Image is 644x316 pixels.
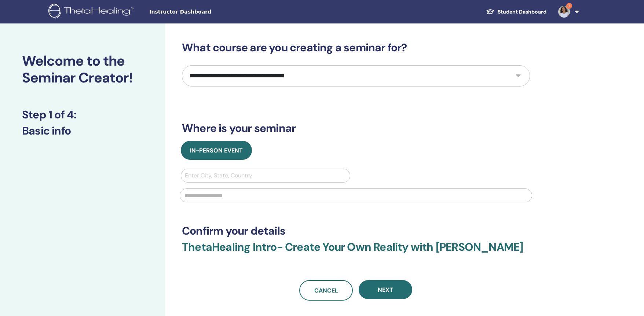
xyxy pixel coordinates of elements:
[558,6,570,18] img: default.jpg
[48,4,136,20] img: logo.png
[22,108,143,121] h3: Step 1 of 4 :
[182,122,530,135] h3: Where is your seminar
[378,286,393,294] span: Next
[22,53,143,86] h2: Welcome to the Seminar Creator!
[182,240,530,262] h3: ThetaHealing Intro- Create Your Own Reality with [PERSON_NAME]
[182,41,530,54] h3: What course are you creating a seminar for?
[22,124,143,137] h3: Basic info
[314,287,338,294] span: Cancel
[566,3,572,9] span: 1
[486,8,495,15] img: graduation-cap-white.svg
[190,147,243,154] span: In-Person Event
[359,280,412,299] button: Next
[181,141,252,160] button: In-Person Event
[299,280,353,301] a: Cancel
[182,224,530,238] h3: Confirm your details
[149,8,259,16] span: Instructor Dashboard
[480,5,552,19] a: Student Dashboard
